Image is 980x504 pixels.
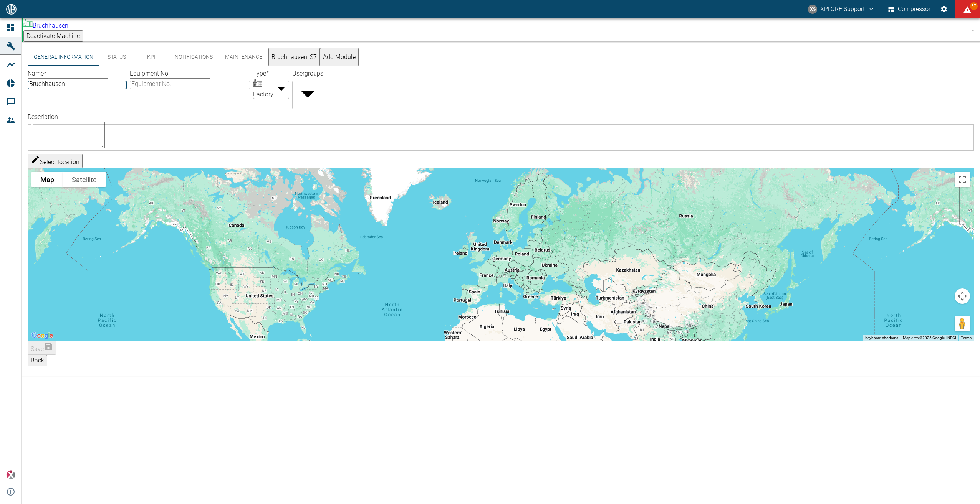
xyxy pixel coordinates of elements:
button: Add Module [320,48,359,66]
label: Description [28,113,58,120]
span: Bruchhausen [33,22,68,29]
button: Select location [28,154,83,168]
button: Notifications [169,48,219,66]
input: Equipment No. [130,78,210,89]
span: 87 [970,2,978,10]
button: compressors@neaxplore.com [807,2,876,16]
button: Bruchhausen_S7 [268,48,320,66]
button: KPI [134,48,169,66]
button: Compressor [887,2,932,16]
button: Settings [937,2,951,16]
div: XS [808,5,817,14]
button: Deactivate Machine [23,30,83,42]
button: Maintenance [219,48,268,66]
span: Factory [253,90,273,99]
input: Name [28,78,108,89]
button: General Information [28,48,99,66]
button: Status [99,48,134,66]
button: Save [28,341,56,355]
label: Equipment No. [130,70,170,77]
label: Usergroups [292,70,323,77]
label: Name * [28,70,46,77]
img: logo [5,4,17,14]
button: Back [28,355,47,366]
a: Bruchhausen [23,22,68,29]
img: Xplore Logo [6,470,15,479]
label: Type * [253,70,269,77]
